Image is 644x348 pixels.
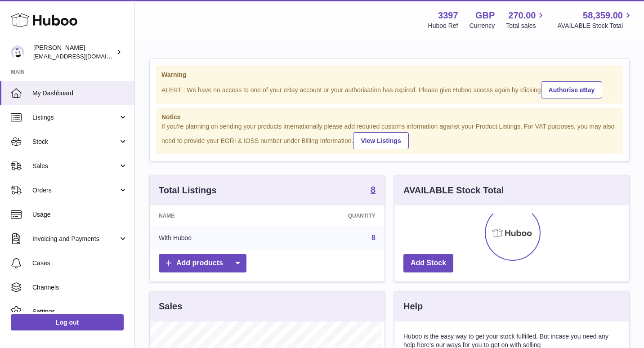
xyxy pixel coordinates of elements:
strong: Warning [161,71,617,79]
a: Add Stock [403,254,453,272]
h3: AVAILABLE Stock Total [403,184,504,196]
h3: Help [403,300,423,312]
span: Channels [32,283,128,292]
h3: Sales [159,300,182,312]
span: Stock [32,138,118,146]
strong: Notice [161,113,617,121]
a: 8 [371,185,376,196]
div: If you're planning on sending your products internationally please add required customs informati... [161,122,617,149]
span: My Dashboard [32,89,128,98]
a: View Listings [353,132,408,149]
div: [PERSON_NAME] [33,44,114,61]
strong: 3397 [438,9,458,22]
a: 58,359.00 AVAILABLE Stock Total [557,9,633,30]
span: Cases [32,259,128,268]
span: 58,359.00 [583,9,623,22]
img: sales@canchema.com [11,45,24,59]
td: With Huboo [150,226,273,250]
div: Currency [470,22,495,30]
th: Name [150,205,273,226]
span: Usage [32,210,128,219]
span: [EMAIL_ADDRESS][DOMAIN_NAME] [33,53,132,60]
span: 270.00 [508,9,536,22]
span: AVAILABLE Stock Total [557,22,633,30]
a: Authorise eBay [541,81,603,98]
span: Orders [32,186,118,195]
span: Invoicing and Payments [32,235,118,243]
a: 270.00 Total sales [506,9,546,30]
div: Huboo Ref [428,22,458,30]
span: Settings [32,308,128,316]
span: Sales [32,162,118,170]
strong: GBP [475,9,495,22]
a: 8 [371,234,376,241]
a: Log out [11,314,124,330]
strong: 8 [371,185,376,194]
a: Add products [159,254,246,272]
th: Quantity [273,205,385,226]
h3: Total Listings [159,184,217,196]
span: Total sales [506,22,546,30]
span: Listings [32,113,118,122]
div: ALERT : We have no access to one of your eBay account or your authorisation has expired. Please g... [161,80,617,98]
